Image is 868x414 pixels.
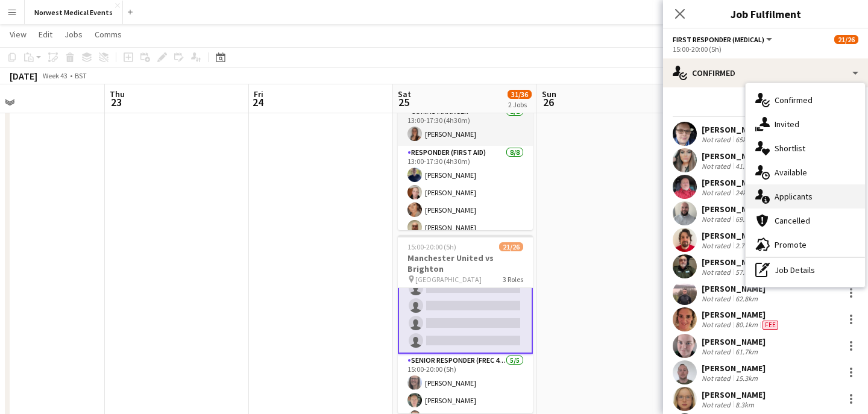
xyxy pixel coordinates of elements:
app-job-card: 15:00-20:00 (5h)21/26Manchester United vs Brighton [GEOGRAPHIC_DATA]3 Roles[PERSON_NAME][PERSON_N... [398,235,533,413]
div: [PERSON_NAME] [702,204,766,215]
span: 26 [540,95,556,109]
button: Norwest Medical Events [25,1,123,24]
a: Jobs [60,27,87,42]
span: Sun [542,89,556,99]
span: Available [775,167,807,178]
div: Not rated [702,188,733,197]
div: [PERSON_NAME] [702,177,766,188]
div: [PERSON_NAME] [702,257,766,268]
span: 25 [396,95,411,109]
div: 61.7km [733,347,760,356]
div: Not rated [702,374,733,383]
div: 8.3km [733,400,756,409]
div: Not rated [702,268,733,277]
span: Thu [110,89,125,99]
span: Jobs [64,29,83,40]
span: 21/26 [499,242,523,251]
div: [PERSON_NAME] [702,124,766,135]
div: [PERSON_NAME] [702,363,766,374]
h3: Manchester United vs Brighton [398,252,533,274]
span: Fee [763,321,778,330]
span: Shortlist [775,143,805,154]
div: [PERSON_NAME] [702,389,766,400]
a: Comms [90,27,127,42]
div: 69.3km [733,215,760,224]
app-card-role: Responder (First Aid)8/813:00-17:30 (4h30m)[PERSON_NAME][PERSON_NAME][PERSON_NAME][PERSON_NAME] [398,146,533,309]
h3: Job Fulfilment [663,6,868,22]
div: 62.8km [733,294,760,303]
div: Crew has different fees then in role [760,320,781,330]
div: Not rated [702,347,733,356]
div: 2.7km [733,241,756,250]
app-card-role: Comms Manager1/113:00-17:30 (4h30m)[PERSON_NAME] [398,105,533,146]
span: View [10,29,27,40]
div: Job Details [746,258,865,282]
span: 24 [252,95,263,109]
div: [PERSON_NAME] [702,309,781,320]
a: View [5,27,31,42]
span: 21/26 [834,35,858,44]
span: First Responder (Medical) [673,35,764,44]
span: Promote [775,239,807,250]
div: 80.1km [733,320,760,330]
span: Confirmed [775,95,813,105]
span: Week 43 [40,71,70,80]
app-job-card: 13:00-17:30 (4h30m)10/10[PERSON_NAME] Rovers vs Southhampton [GEOGRAPHIC_DATA]3 RolesComms Manage... [398,52,533,230]
div: 57.4km [733,268,760,277]
div: Not rated [702,135,733,144]
span: Fri [254,89,263,99]
span: 31/36 [508,90,532,99]
span: Sat [398,89,411,99]
div: Not rated [702,320,733,330]
div: 24km [733,188,755,197]
div: Not rated [702,162,733,171]
div: [PERSON_NAME] [702,283,766,294]
div: [DATE] [10,70,37,82]
div: Not rated [702,294,733,303]
div: 2 Jobs [508,100,531,109]
span: Cancelled [775,215,810,226]
div: [PERSON_NAME] [702,151,766,162]
div: [PERSON_NAME] [702,336,766,347]
div: BST [75,71,87,80]
span: Edit [39,29,52,40]
div: 65km [733,135,755,144]
div: Not rated [702,400,733,409]
span: 15:00-20:00 (5h) [407,242,456,251]
span: [GEOGRAPHIC_DATA] [415,275,482,284]
div: Confirmed [663,58,868,87]
a: Edit [34,27,57,42]
div: Not rated [702,215,733,224]
div: 41.7km [733,162,760,171]
span: Comms [95,29,122,40]
span: 3 Roles [503,275,523,284]
button: First Responder (Medical) [673,35,774,44]
span: Invited [775,119,799,130]
div: 15:00-20:00 (5h) [673,45,858,54]
span: 23 [108,95,125,109]
div: 15.3km [733,374,760,383]
span: Applicants [775,191,813,202]
div: [PERSON_NAME] [702,230,766,241]
div: Not rated [702,241,733,250]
